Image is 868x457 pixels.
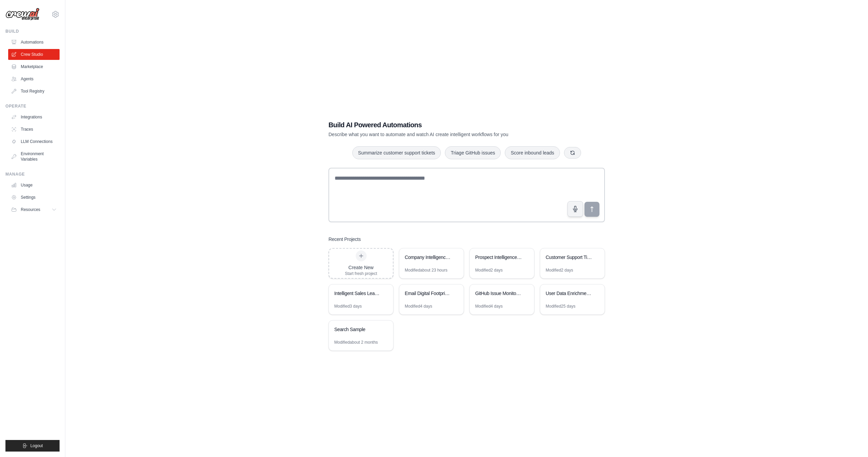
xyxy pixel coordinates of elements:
a: LLM Connections [8,136,60,147]
span: Logout [30,443,43,448]
div: Modified 25 days [546,304,575,309]
button: Logout [5,440,60,452]
div: Prospect Intelligence Research Crew [475,254,522,261]
a: Tool Registry [8,86,60,97]
div: Company Intelligence & Technical Assessment [405,254,451,261]
div: Build [5,29,60,34]
button: Triage GitHub issues [445,146,501,159]
div: Search Sample [334,326,381,333]
div: GitHub Issue Monitor & Auto-Triage [475,290,522,297]
img: Logo [5,8,39,21]
div: Modified 4 days [475,304,503,309]
div: Create New [345,264,377,271]
a: Automations [8,37,60,48]
a: Integrations [8,112,60,123]
a: Traces [8,124,60,135]
a: Environment Variables [8,148,60,165]
div: Email Digital Footprint Enrichment [405,290,451,297]
button: Click to speak your automation idea [567,201,583,217]
div: Intelligent Sales Lead Analysis & Routing System [334,290,381,297]
div: Modified 2 days [546,267,573,273]
div: Start fresh project [345,271,377,276]
span: Resources [21,207,40,212]
button: Get new suggestions [564,147,581,159]
a: Marketplace [8,61,60,72]
h3: Recent Projects [328,236,361,243]
div: Modified 3 days [334,304,362,309]
div: Manage [5,172,60,177]
div: Modified 4 days [405,304,432,309]
div: Modified 2 days [475,267,503,273]
div: Customer Support Ticket Automation [546,254,592,261]
button: Resources [8,204,60,215]
p: Describe what you want to automate and watch AI create intelligent workflows for you [328,131,557,138]
h1: Build AI Powered Automations [328,120,557,130]
a: Usage [8,180,60,191]
button: Summarize customer support tickets [352,146,441,159]
button: Score inbound leads [505,146,560,159]
div: User Data Enrichment Automation [546,290,592,297]
a: Crew Studio [8,49,60,60]
div: Operate [5,103,60,109]
a: Agents [8,74,60,84]
div: Modified about 23 hours [405,267,447,273]
div: Modified about 2 months [334,340,378,345]
a: Settings [8,192,60,203]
